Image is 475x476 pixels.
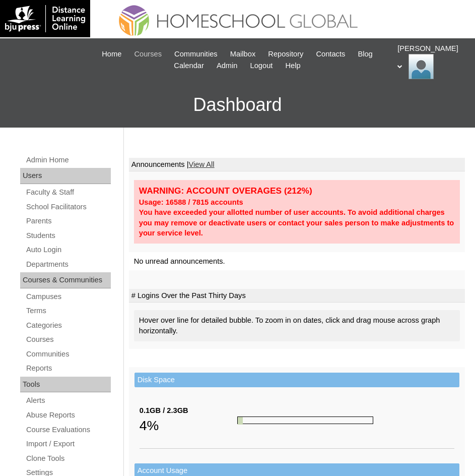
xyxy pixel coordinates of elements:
[212,60,243,72] a: Admin
[245,60,278,72] a: Logout
[25,215,111,227] a: Parents
[134,373,459,387] td: Disk Space
[25,452,111,465] a: Clone Tools
[20,168,111,184] div: Users
[129,158,465,172] td: Announcements |
[97,48,126,60] a: Home
[134,48,162,60] span: Courses
[316,48,345,60] span: Contacts
[409,54,434,79] img: Ariane Ebuen
[25,290,111,303] a: Campuses
[140,405,237,416] div: 0.1GB / 2.3GB
[311,48,350,60] a: Contacts
[25,305,111,317] a: Terms
[20,377,111,393] div: Tools
[102,48,121,60] span: Home
[217,60,238,72] span: Admin
[397,43,465,79] div: [PERSON_NAME]
[280,60,305,72] a: Help
[285,60,300,72] span: Help
[129,48,167,60] a: Courses
[5,5,85,32] img: logo-white.png
[25,348,111,361] a: Communities
[134,310,460,341] div: Hover over line for detailed bubble. To zoom in on dates, click and drag mouse across graph horiz...
[25,424,111,436] a: Course Evaluations
[174,48,218,60] span: Communities
[25,229,111,242] a: Students
[25,258,111,271] a: Departments
[169,60,209,72] a: Calendar
[169,48,223,60] a: Communities
[25,186,111,199] a: Faculty & Staff
[353,48,377,60] a: Blog
[139,198,243,206] strong: Usage: 16588 / 7815 accounts
[25,154,111,166] a: Admin Home
[250,60,273,72] span: Logout
[263,48,308,60] a: Repository
[139,207,455,239] div: You have exceeded your allotted number of user accounts. To avoid additional charges you may remo...
[25,319,111,332] a: Categories
[174,60,203,72] span: Calendar
[25,201,111,213] a: School Facilitators
[25,244,111,256] a: Auto Login
[230,48,256,60] span: Mailbox
[129,252,465,271] td: No unread announcements.
[25,394,111,407] a: Alerts
[25,409,111,422] a: Abuse Reports
[25,362,111,375] a: Reports
[139,185,455,197] div: WARNING: ACCOUNT OVERAGES (212%)
[225,48,261,60] a: Mailbox
[140,415,237,436] div: 4%
[20,272,111,288] div: Courses & Communities
[189,160,215,168] a: View All
[25,438,111,450] a: Import / Export
[358,48,372,60] span: Blog
[268,48,303,60] span: Repository
[25,333,111,346] a: Courses
[129,289,465,303] td: # Logins Over the Past Thirty Days
[5,82,470,128] h3: Dashboard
